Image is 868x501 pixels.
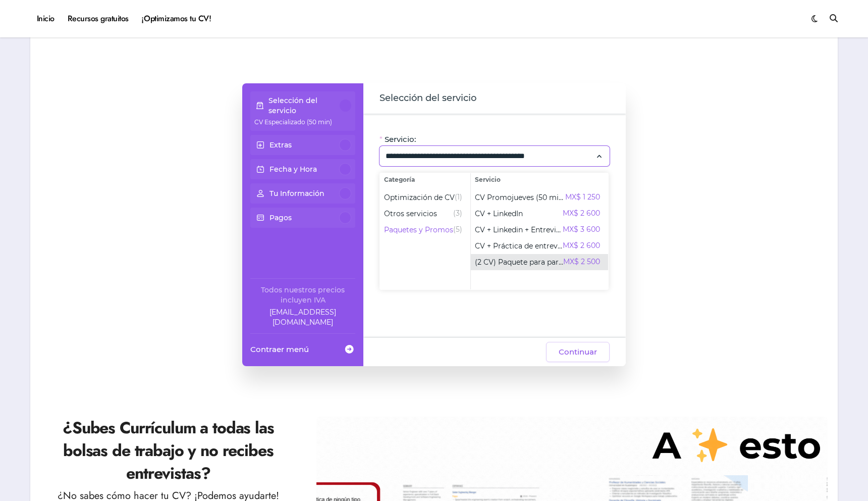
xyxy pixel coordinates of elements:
[475,209,523,219] span: CV + LinkedIn
[563,208,600,220] span: MX$ 2 600
[269,140,292,150] p: Extras
[475,257,563,267] span: (2 CV) Paquete para parejas
[61,5,135,32] a: Recursos gratuitos
[453,224,462,236] span: (5)
[379,91,476,106] span: Selección del servicio
[563,224,600,236] span: MX$ 3 600
[250,307,355,327] a: Company email: ayuda@elhadadelasvacantes.com
[250,344,309,355] span: Contraer menú
[254,118,332,126] span: CV Especializado (50 min)
[565,191,600,204] span: MX$ 1 250
[380,173,470,186] span: Categoría
[269,188,324,198] p: Tu Información
[563,240,600,252] span: MX$ 2 600
[546,342,610,362] button: Continuar
[471,173,608,186] span: Servicio
[30,5,61,32] a: Inicio
[475,192,565,203] span: CV Promojueves (50 min)
[269,164,317,174] p: Fecha y Hora
[563,256,600,268] span: MX$ 2 500
[384,225,453,235] span: Paquetes y Promos
[385,134,416,144] span: Servicio:
[475,225,563,235] span: CV + Linkedin + Entrevista
[379,173,609,290] div: Selecciona el servicio
[269,213,292,223] p: Pagos
[268,95,340,116] p: Selección del servicio
[40,417,296,484] h2: ¿Subes Currículum a todas las bolsas de trabajo y no recibes entrevistas?
[384,209,437,219] span: Otros servicios
[475,241,563,251] span: CV + Práctica de entrevista
[384,192,455,203] span: Optimización de CV
[453,208,462,220] span: (3)
[250,285,355,305] div: Todos nuestros precios incluyen IVA
[455,191,462,204] span: (1)
[135,5,218,32] a: ¡Optimizamos tu CV!
[559,346,597,358] span: Continuar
